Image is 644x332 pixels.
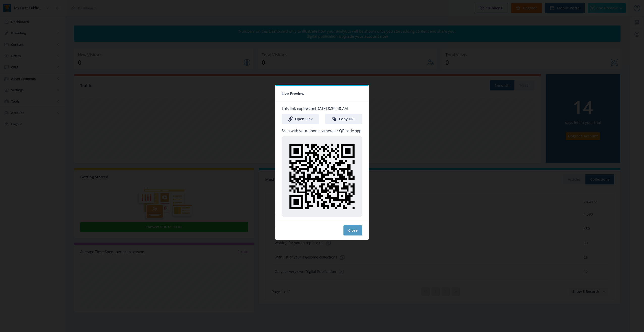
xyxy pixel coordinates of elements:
button: Copy URL [325,114,362,124]
a: Open Link [282,114,319,124]
p: Scan with your phone camera or QR code app [282,128,362,133]
span: Live Preview [282,90,304,98]
p: This link expires on [282,106,362,111]
span: [DATE] 8:30:58 AM [315,106,348,111]
button: Close [343,225,362,235]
